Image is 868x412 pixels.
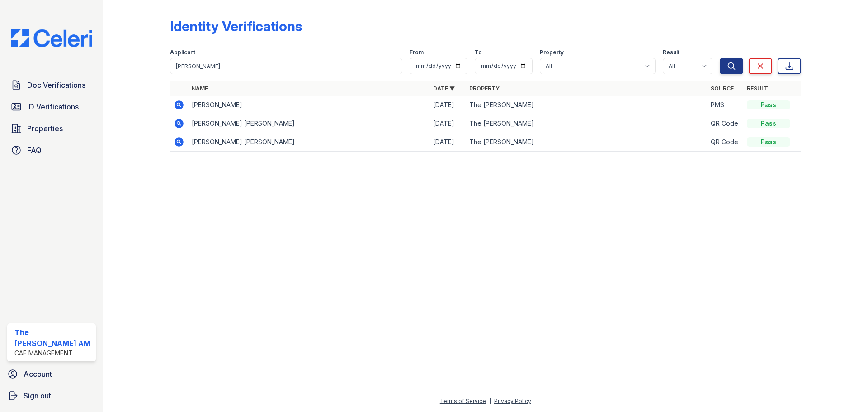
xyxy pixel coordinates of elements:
[27,80,85,90] span: Doc Verifications
[466,96,707,114] td: The [PERSON_NAME]
[188,133,429,152] td: [PERSON_NAME] [PERSON_NAME]
[494,398,531,404] a: Privacy Policy
[707,96,743,114] td: PMS
[24,369,52,379] span: Account
[475,49,482,56] label: To
[663,49,679,56] label: Result
[747,85,768,92] a: Result
[27,101,79,112] span: ID Verifications
[429,114,466,133] td: [DATE]
[707,133,743,152] td: QR Code
[170,58,402,74] input: Search by name or phone number
[4,29,99,47] img: CE_Logo_Blue-a8612792a0a2168367f1c8372b55b34899dd931a85d93a1a3d3e32e68fde9ad4.png
[433,85,455,92] a: Date ▼
[540,49,564,56] label: Property
[7,98,96,116] a: ID Verifications
[27,145,42,156] span: FAQ
[14,327,92,349] div: The [PERSON_NAME] AM
[747,119,790,128] div: Pass
[170,18,302,34] div: Identity Verifications
[188,114,429,133] td: [PERSON_NAME] [PERSON_NAME]
[24,390,51,401] span: Sign out
[489,398,491,404] div: |
[711,85,734,92] a: Source
[7,76,96,94] a: Doc Verifications
[7,141,96,159] a: FAQ
[440,398,486,404] a: Terms of Service
[429,133,466,152] td: [DATE]
[192,85,208,92] a: Name
[14,349,92,358] div: CAF Management
[747,100,790,109] div: Pass
[170,49,195,56] label: Applicant
[7,119,96,137] a: Properties
[27,123,63,134] span: Properties
[747,137,790,147] div: Pass
[429,96,466,114] td: [DATE]
[410,49,424,56] label: From
[466,133,707,152] td: The [PERSON_NAME]
[4,387,99,405] a: Sign out
[707,114,743,133] td: QR Code
[469,85,500,92] a: Property
[466,114,707,133] td: The [PERSON_NAME]
[188,96,429,114] td: [PERSON_NAME]
[4,365,99,383] a: Account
